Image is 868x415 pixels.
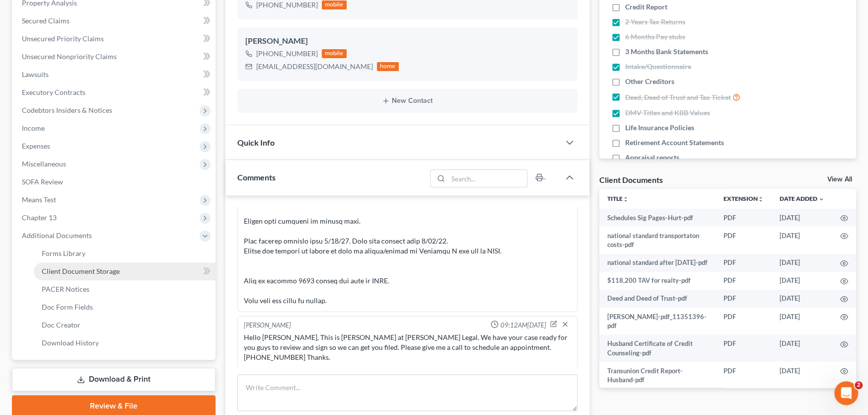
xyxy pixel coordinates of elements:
[607,195,629,202] a: Titleunfold_more
[42,267,120,275] span: Client Document Storage
[818,196,824,202] i: expand_more
[834,381,858,405] iframe: Intercom live chat
[599,254,716,272] td: national standard after [DATE]-pdf
[322,0,347,9] div: mobile
[22,16,70,25] span: Secured Claims
[599,174,663,185] div: Client Documents
[42,249,85,257] span: Forms Library
[599,362,716,389] td: Transunion Credit Report- Husband-pdf
[625,47,708,57] span: 3 Months Bank Statements
[599,227,716,254] td: national standard transportaton costs-pdf
[772,254,832,272] td: [DATE]
[772,227,832,254] td: [DATE]
[599,290,716,308] td: Deed and Deed of Trust-pdf
[42,303,93,311] span: Doc Form Fields
[22,106,112,114] span: Codebtors Insiders & Notices
[245,35,570,47] div: [PERSON_NAME]
[42,338,99,347] span: Download History
[772,209,832,227] td: [DATE]
[22,195,56,204] span: Means Test
[716,290,772,308] td: PDF
[22,88,85,96] span: Executory Contracts
[625,92,731,102] span: Deed, Deed of Trust and Tax Ticket
[14,66,216,83] a: Lawsuits
[14,173,216,191] a: SOFA Review
[12,368,216,391] a: Download & Print
[716,227,772,254] td: PDF
[14,12,216,30] a: Secured Claims
[237,138,275,147] span: Quick Info
[772,362,832,389] td: [DATE]
[14,48,216,66] a: Unsecured Nonpriority Claims
[716,334,772,362] td: PDF
[34,316,216,334] a: Doc Creator
[22,142,50,150] span: Expenses
[623,196,629,202] i: unfold_more
[625,77,674,86] span: Other Creditors
[716,254,772,272] td: PDF
[42,285,89,293] span: PACER Notices
[625,153,679,163] span: Appraisal reports
[501,320,546,330] span: 09:12AM[DATE]
[758,196,764,202] i: unfold_more
[716,209,772,227] td: PDF
[716,362,772,389] td: PDF
[723,195,764,202] a: Extensionunfold_more
[625,108,710,118] span: DMV Titles and KBB Values
[34,334,216,352] a: Download History
[237,172,276,182] span: Comments
[599,272,716,290] td: $118,200 TAV for realty-pdf
[377,62,399,71] div: home
[625,62,691,72] span: Intake/Questionnaire
[772,272,832,290] td: [DATE]
[625,138,724,148] span: Retirement Account Statements
[716,272,772,290] td: PDF
[772,308,832,335] td: [DATE]
[22,231,92,240] span: Additional Documents
[22,70,49,79] span: Lawsuits
[827,176,852,183] a: View All
[14,83,216,101] a: Executory Contracts
[599,209,716,227] td: Schedules Sig Pages-Hurt-pdf
[14,30,216,48] a: Unsecured Priority Claims
[625,2,667,12] span: Credit Report
[245,97,570,105] button: New Contact
[772,290,832,308] td: [DATE]
[256,49,318,59] div: [PHONE_NUMBER]
[22,177,63,186] span: SOFA Review
[599,334,716,362] td: Husband Certificate of Credit Counseling-pdf
[256,62,373,72] div: [EMAIL_ADDRESS][DOMAIN_NAME]
[34,245,216,262] a: Forms Library
[780,195,824,202] a: Date Added expand_more
[22,213,57,222] span: Chapter 13
[34,298,216,316] a: Doc Form Fields
[772,334,832,362] td: [DATE]
[34,262,216,280] a: Client Document Storage
[34,280,216,298] a: PACER Notices
[22,34,104,43] span: Unsecured Priority Claims
[448,170,527,187] input: Search...
[625,123,694,133] span: Life Insurance Policies
[244,320,291,330] div: [PERSON_NAME]
[322,49,347,58] div: mobile
[22,52,117,61] span: Unsecured Nonpriority Claims
[42,321,80,329] span: Doc Creator
[22,124,45,132] span: Income
[22,160,66,168] span: Miscellaneous
[855,381,863,389] span: 2
[716,308,772,335] td: PDF
[625,32,685,42] span: 6 Months Pay stubs
[599,308,716,335] td: [PERSON_NAME]-pdf_11351396-pdf
[244,332,571,362] div: Hello [PERSON_NAME], This is [PERSON_NAME] at [PERSON_NAME] Legal. We have your case ready for yo...
[625,17,685,27] span: 2 Years Tax Returns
